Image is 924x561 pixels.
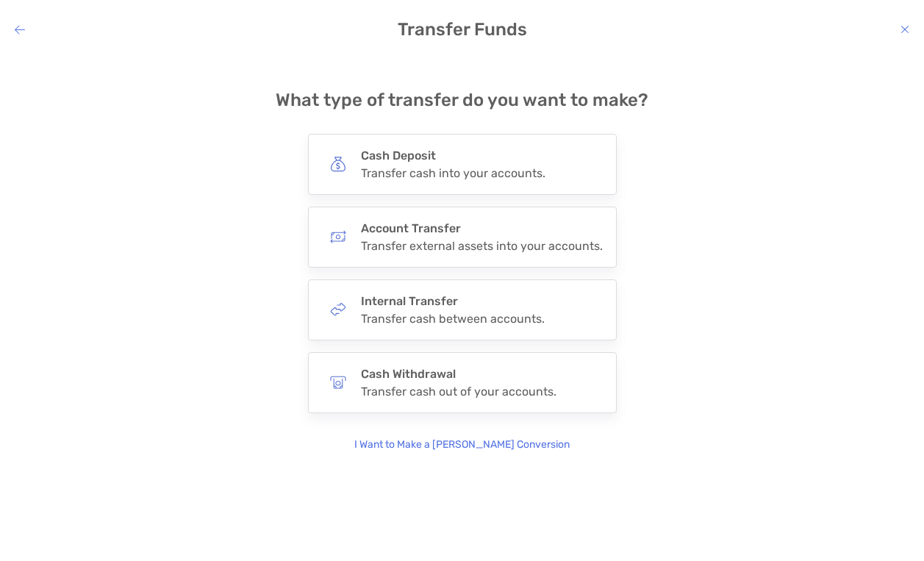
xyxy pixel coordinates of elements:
p: I Want to Make a [PERSON_NAME] Conversion [354,437,570,453]
div: Transfer external assets into your accounts. [361,239,603,253]
img: button icon [330,156,346,172]
h4: Cash Deposit [361,149,545,162]
h4: What type of transfer do you want to make? [276,90,648,110]
div: Transfer cash out of your accounts. [361,385,556,399]
h4: Internal Transfer [361,294,545,308]
img: button icon [330,374,346,390]
h4: Account Transfer [361,221,603,235]
div: Transfer cash into your accounts. [361,166,545,180]
img: button icon [330,229,346,245]
div: Transfer cash between accounts. [361,312,545,326]
h4: Cash Withdrawal [361,367,556,381]
img: button icon [330,301,346,318]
